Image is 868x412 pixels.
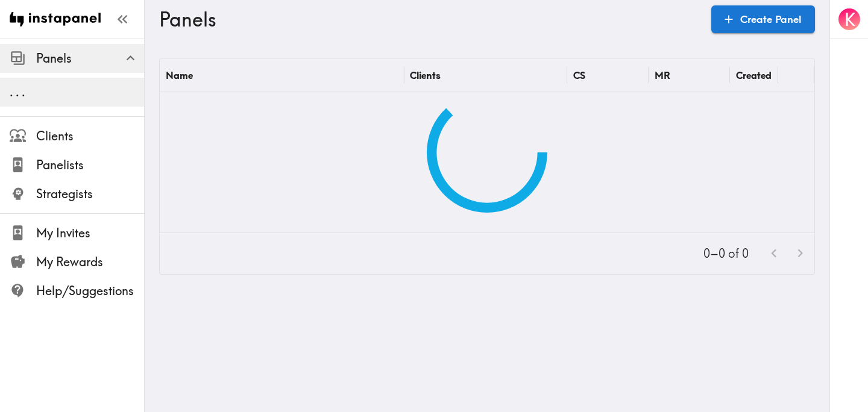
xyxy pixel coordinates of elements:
div: CS [573,69,585,81]
div: Name [166,69,193,81]
a: Create Panel [711,5,815,33]
span: K [844,9,855,30]
span: . [22,84,25,99]
span: My Invites [36,225,144,242]
span: Panels [36,50,144,67]
div: Created [736,69,772,81]
h3: Panels [159,8,702,31]
span: Clients [36,128,144,145]
span: . [10,84,13,99]
button: K [837,7,861,31]
span: Help/Suggestions [36,282,144,299]
p: 0–0 of 0 [703,245,749,262]
span: Panelists [36,157,144,173]
span: My Rewards [36,254,144,270]
div: MR [655,69,670,81]
div: Clients [410,69,441,81]
span: Strategists [36,186,144,202]
span: . [16,84,19,99]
